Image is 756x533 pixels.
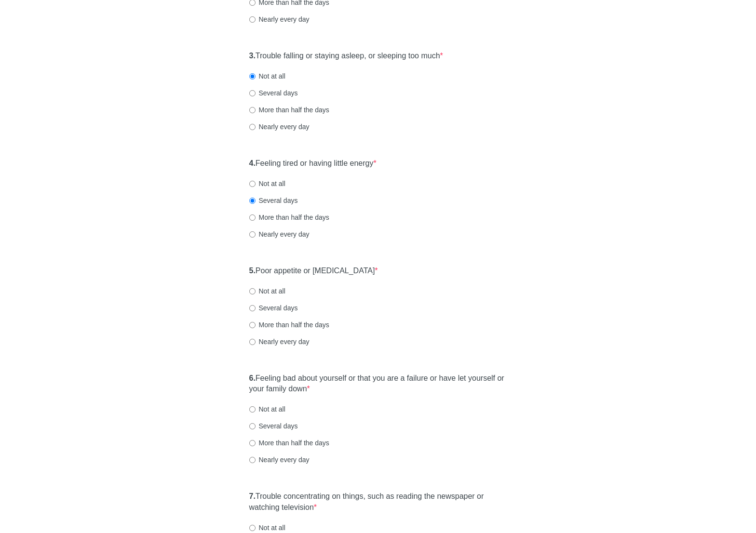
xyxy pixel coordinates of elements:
[249,303,298,313] label: Several days
[249,440,256,446] input: More than half the days
[249,423,256,429] input: Several days
[249,339,256,345] input: Nearly every day
[249,179,285,188] label: Not at all
[249,305,256,311] input: Several days
[249,196,298,205] label: Several days
[249,288,256,294] input: Not at all
[249,523,285,533] label: Not at all
[249,491,507,513] label: Trouble concentrating on things, such as reading the newspaper or watching television
[249,525,256,531] input: Not at all
[249,124,256,130] input: Nearly every day
[249,71,285,81] label: Not at all
[249,457,256,463] input: Nearly every day
[249,16,256,23] input: Nearly every day
[249,374,256,382] strong: 6.
[249,159,256,167] strong: 4.
[249,266,378,277] label: Poor appetite or [MEDICAL_DATA]
[249,105,329,115] label: More than half the days
[249,455,310,465] label: Nearly every day
[249,337,310,346] label: Nearly every day
[249,229,310,239] label: Nearly every day
[249,73,256,80] input: Not at all
[249,198,256,204] input: Several days
[249,266,256,275] strong: 5.
[249,214,256,221] input: More than half the days
[249,320,329,330] label: More than half the days
[249,158,377,169] label: Feeling tired or having little energy
[249,492,256,500] strong: 7.
[249,406,256,413] input: Not at all
[249,373,507,395] label: Feeling bad about yourself or that you are a failure or have let yourself or your family down
[249,51,443,62] label: Trouble falling or staying asleep, or sleeping too much
[249,52,256,60] strong: 3.
[249,90,256,96] input: Several days
[249,88,298,98] label: Several days
[249,404,285,414] label: Not at all
[249,438,329,448] label: More than half the days
[249,14,310,24] label: Nearly every day
[249,322,256,328] input: More than half the days
[249,213,329,222] label: More than half the days
[249,286,285,296] label: Not at all
[249,421,298,431] label: Several days
[249,231,256,238] input: Nearly every day
[249,181,256,187] input: Not at all
[249,122,310,132] label: Nearly every day
[249,107,256,113] input: More than half the days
